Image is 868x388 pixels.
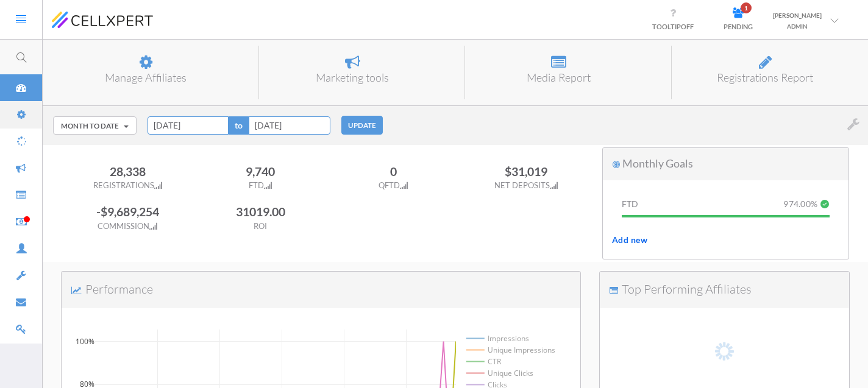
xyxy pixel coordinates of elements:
[246,164,275,178] span: 9,740
[341,116,383,135] button: UPDATE
[494,180,558,190] span: NET DEPOSITS
[379,180,408,190] span: QFTD
[622,215,830,217] progress: Monthly goal progress bar
[622,281,752,297] span: Top Performing Affiliates
[622,199,653,209] p: FTD
[474,72,644,84] h6: Media Report
[773,21,822,32] div: ADMIN
[96,205,159,219] span: -$9,689,254
[268,72,438,84] h6: Marketing tools
[741,2,752,13] span: 1
[110,164,146,178] span: 28,338
[53,116,137,135] button: Month to Date
[783,199,817,209] span: 974.00%
[249,180,272,190] span: FTD
[681,72,850,84] h6: Registrations Report
[229,116,249,135] span: to
[236,205,285,219] span: 31019.00
[93,180,162,190] span: REGISTRATIONS
[390,164,397,178] span: 0
[681,23,694,30] span: OFF
[254,221,267,231] span: ROI
[622,157,693,170] span: Monthly Goals
[98,221,157,231] span: COMMISSION
[505,164,547,178] span: $31,019
[773,10,822,21] div: [PERSON_NAME]
[652,23,694,30] span: TOOLTIP
[52,12,153,27] img: cellxpert-logo.svg
[612,230,648,250] button: Add new
[85,281,153,297] span: Performance
[724,23,753,30] span: PENDING
[61,72,231,84] h6: Manage Affiliates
